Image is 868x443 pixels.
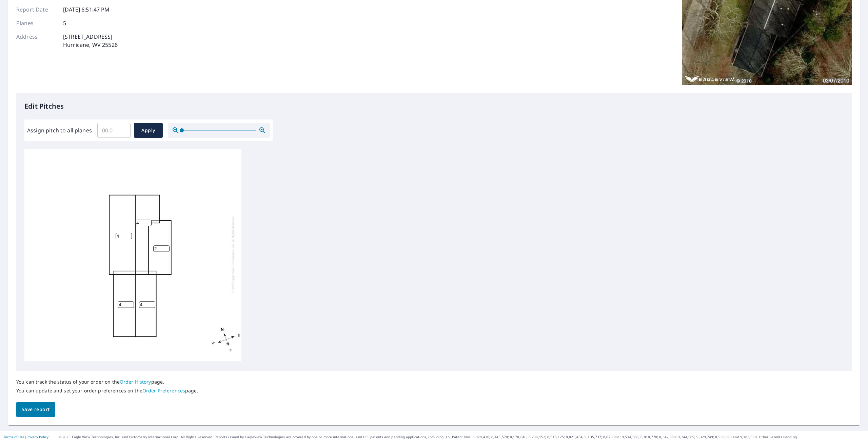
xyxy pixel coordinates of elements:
[26,435,48,439] a: Privacy Policy
[59,435,865,440] p: © 2025 Eagle View Technologies, Inc. and Pictometry International Corp. All Rights Reserved. Repo...
[3,435,48,439] p: |
[134,123,163,138] button: Apply
[139,126,157,135] span: Apply
[97,121,131,140] input: 00.0
[27,126,92,134] label: Assign pitch to all planes
[22,405,50,414] span: Save report
[120,379,151,385] a: Order History
[16,402,55,417] button: Save report
[16,33,57,49] p: Address
[24,101,844,111] p: Edit Pitches
[16,379,198,385] p: You can track the status of your order on the page.
[142,387,185,394] a: Order Preferences
[63,33,118,49] p: [STREET_ADDRESS] Hurricane, WV 25526
[16,19,57,27] p: Planes
[3,435,24,439] a: Terms of Use
[63,5,110,14] p: [DATE] 6:51:47 PM
[16,5,57,14] p: Report Date
[16,388,198,394] p: You can update and set your order preferences on the page.
[63,19,66,27] p: 5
